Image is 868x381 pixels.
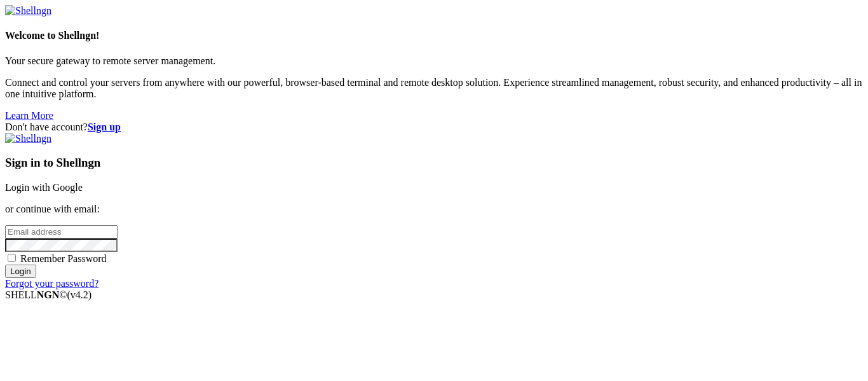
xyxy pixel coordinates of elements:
p: or continue with email: [5,204,863,215]
input: Email address [5,225,118,239]
div: Don't have account? [5,121,863,133]
p: Your secure gateway to remote server management. [5,55,863,67]
input: Remember Password [8,254,16,262]
a: Sign up [88,121,121,132]
h4: Welcome to Shellngn! [5,30,863,41]
img: Shellngn [5,5,51,17]
a: Login with Google [5,182,83,193]
span: Remember Password [20,253,107,264]
b: NGN [37,289,60,300]
span: 4.2.0 [67,289,92,300]
span: SHELL © [5,289,92,300]
input: Login [5,265,36,278]
h3: Sign in to Shellngn [5,156,863,170]
a: Forgot your password? [5,278,98,289]
a: Learn More [5,110,53,121]
img: Shellngn [5,133,51,144]
p: Connect and control your servers from anywhere with our powerful, browser-based terminal and remo... [5,77,863,100]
